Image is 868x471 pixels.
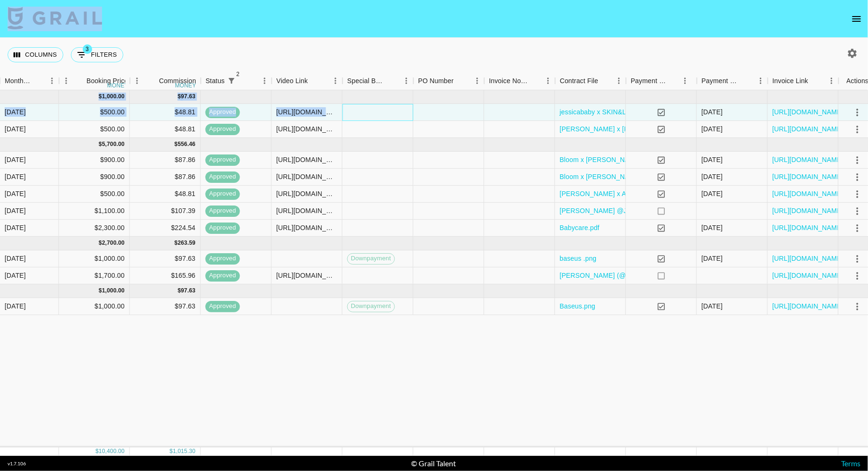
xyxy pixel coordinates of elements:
[850,203,866,219] button: select merge strategy
[181,287,196,295] div: 97.63
[850,220,866,236] button: select merge strategy
[233,69,243,79] span: 2
[225,74,238,87] div: 2 active filters
[773,301,844,311] a: [URL][DOMAIN_NAME]
[773,155,844,164] a: [URL][DOMAIN_NAME]
[130,250,201,267] div: $97.63
[175,239,178,247] div: $
[206,206,240,215] span: approved
[560,155,653,164] a: Bloom x [PERSON_NAME].pdf
[773,206,844,215] a: [URL][DOMAIN_NAME]
[754,74,768,88] button: Menu
[847,9,866,28] button: open drawer
[130,152,201,169] div: $87.86
[702,107,723,117] div: 05/10/2025
[702,155,723,164] div: 02/09/2025
[5,301,26,311] div: Jul '25
[5,254,26,263] div: Aug '25
[560,124,782,134] a: [PERSON_NAME] x [PERSON_NAME] Greens Gummies TT [DATE].docx
[328,74,343,88] button: Menu
[276,155,337,164] div: https://www.tiktok.com/@jessicababy/video/7545127878556437791?_t=ZP-8zMlTzAkChq&_r=1
[702,254,723,263] div: 19/08/2025
[850,186,866,202] button: select merge strategy
[99,140,102,148] div: $
[773,107,844,117] a: [URL][DOMAIN_NAME]
[418,72,454,90] div: PO Number
[5,107,26,117] div: Oct '25
[206,172,240,181] span: approved
[808,74,822,87] button: Sort
[702,189,723,198] div: 16/09/2025
[59,169,130,186] div: $900.00
[238,74,251,87] button: Sort
[678,74,692,88] button: Menu
[773,189,844,198] a: [URL][DOMAIN_NAME]
[99,239,102,247] div: $
[146,74,159,87] button: Sort
[454,74,467,87] button: Sort
[560,301,595,311] a: Baseus.png
[347,72,386,90] div: Special Booking Type
[99,287,102,295] div: $
[130,220,201,237] div: $224.54
[59,186,130,203] div: $500.00
[276,72,308,90] div: Video Link
[206,302,240,311] span: approved
[45,74,59,88] button: Menu
[225,74,238,87] button: Show filters
[8,7,102,29] img: Grail Talent
[850,251,866,267] button: select merge strategy
[276,107,337,117] div: https://www.tiktok.com/@jessicababy/video/7556456461254003998
[99,93,102,101] div: $
[130,298,201,315] div: $97.63
[399,74,413,88] button: Menu
[850,104,866,120] button: select merge strategy
[178,93,181,101] div: $
[773,172,844,181] a: [URL][DOMAIN_NAME]
[130,104,201,121] div: $48.81
[59,203,130,220] div: $1,100.00
[206,72,225,90] div: Status
[276,124,337,134] div: https://www.instagram.com/reel/DPmw_FtkVvW/?igsh=MTg1eWxjeWZ4MDlmMw%3D%3D
[59,104,130,121] div: $500.00
[130,121,201,138] div: $48.81
[258,74,272,88] button: Menu
[5,124,26,134] div: Oct '25
[102,239,125,247] div: 2,700.00
[59,298,130,315] div: $1,000.00
[206,155,240,164] span: approved
[560,271,829,280] a: [PERSON_NAME] (@jessicababy) TikTok Campaign - [PERSON_NAME] (Full Usage).pdf
[178,239,196,247] div: 263.59
[206,189,240,198] span: approved
[276,206,337,215] div: https://www.tiktok.com/@jessicababy/video/7550389971748752670?is_from_webapp=1&sender_device=pc&w...
[5,189,26,198] div: Sep '25
[173,447,196,455] div: 1,015.30
[773,254,844,263] a: [URL][DOMAIN_NAME]
[102,140,125,148] div: 5,700.00
[59,267,130,284] div: $1,700.00
[276,271,337,280] div: https://www.tiktok.com/@jessicababy/video/7535859625703312671?_t=ZM-8ygZDJvjxll&_r=1
[272,72,343,90] div: Video Link
[83,44,92,54] span: 3
[560,223,600,232] a: Babycare.pdf
[59,220,130,237] div: $2,300.00
[8,461,26,467] div: v 1.7.106
[102,287,125,295] div: 1,000.00
[178,140,196,148] div: 556.46
[178,287,181,295] div: $
[130,169,201,186] div: $87.86
[130,267,201,284] div: $165.96
[612,74,626,88] button: Menu
[5,223,26,232] div: Sep '25
[560,189,661,198] a: [PERSON_NAME] x AirBrush.png
[541,74,555,88] button: Menu
[107,83,129,88] div: money
[130,74,144,88] button: Menu
[773,271,844,280] a: [URL][DOMAIN_NAME]
[276,223,337,232] div: https://www.instagram.com/reel/DOHMiLrkeyx/?igsh=MXA4YW9lcDNwNGxpcw%3D%3D
[560,72,598,90] div: Contract File
[343,72,413,90] div: Special Booking Type
[850,152,866,168] button: select merge strategy
[702,301,723,311] div: 06/08/2025
[626,72,697,90] div: Payment Sent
